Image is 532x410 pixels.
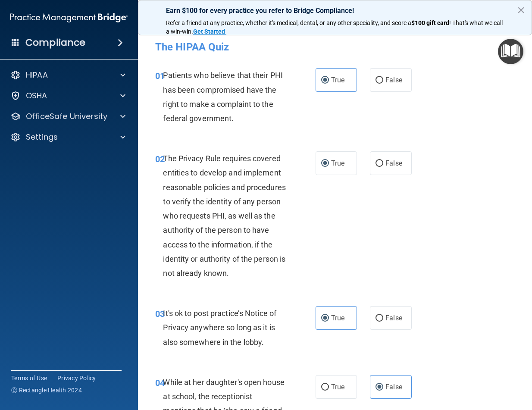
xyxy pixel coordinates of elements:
[25,37,85,49] h4: Compliance
[321,77,329,84] input: True
[376,315,383,322] input: False
[321,160,329,167] input: True
[331,76,344,84] span: True
[155,154,165,164] span: 02
[10,91,125,101] a: OSHA
[331,314,344,322] span: True
[517,3,525,17] button: Close
[166,6,504,15] p: Earn $100 for every practice you refer to Bridge Compliance!
[155,378,165,388] span: 04
[163,71,283,123] span: Patients who believe that their PHI has been compromised have the right to make a complaint to th...
[376,77,383,84] input: False
[10,9,128,26] img: PMB logo
[10,70,125,80] a: HIPAA
[385,383,402,391] span: False
[10,132,125,142] a: Settings
[26,132,58,142] p: Settings
[26,91,47,101] p: OSHA
[411,19,449,26] strong: $100 gift card
[498,39,523,64] button: Open Resource Center
[155,309,165,319] span: 03
[331,383,344,391] span: True
[57,374,96,382] a: Privacy Policy
[10,111,125,122] a: OfficeSafe University
[155,41,515,53] h4: The HIPAA Quiz
[166,19,504,35] span: ! That's what we call a win-win.
[163,309,276,346] span: It's ok to post practice’s Notice of Privacy anywhere so long as it is also somewhere in the lobby.
[321,384,329,391] input: True
[376,384,383,391] input: False
[321,315,329,322] input: True
[385,76,402,84] span: False
[163,154,285,278] span: The Privacy Rule requires covered entities to develop and implement reasonable policies and proce...
[26,70,48,80] p: HIPAA
[385,159,402,167] span: False
[26,111,107,122] p: OfficeSafe University
[166,19,411,26] span: Refer a friend at any practice, whether it's medical, dental, or any other speciality, and score a
[11,386,82,394] span: Ⓒ Rectangle Health 2024
[193,28,226,35] a: Get Started
[11,374,47,382] a: Terms of Use
[193,28,225,35] strong: Get Started
[385,314,402,322] span: False
[383,349,522,383] iframe: Drift Widget Chat Controller
[376,160,383,167] input: False
[331,159,344,167] span: True
[155,71,165,81] span: 01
